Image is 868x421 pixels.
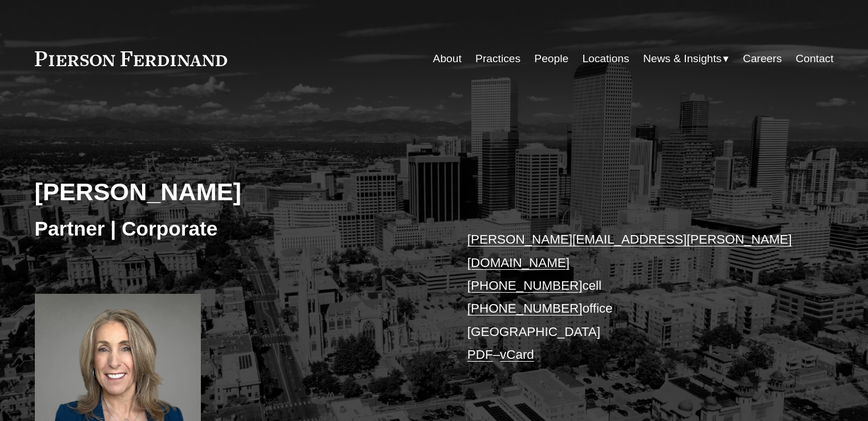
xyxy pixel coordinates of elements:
[467,232,792,269] a: [PERSON_NAME][EMAIL_ADDRESS][PERSON_NAME][DOMAIN_NAME]
[467,228,800,366] p: cell office [GEOGRAPHIC_DATA] –
[467,301,583,315] a: [PHONE_NUMBER]
[35,177,434,207] h2: [PERSON_NAME]
[643,49,722,69] span: News & Insights
[35,216,434,241] h3: Partner | Corporate
[643,48,729,70] a: folder dropdown
[796,48,833,70] a: Contact
[534,48,568,70] a: People
[475,48,520,70] a: Practices
[500,347,534,362] a: vCard
[433,48,462,70] a: About
[743,48,782,70] a: Careers
[467,278,583,293] a: [PHONE_NUMBER]
[467,347,493,362] a: PDF
[582,48,629,70] a: Locations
